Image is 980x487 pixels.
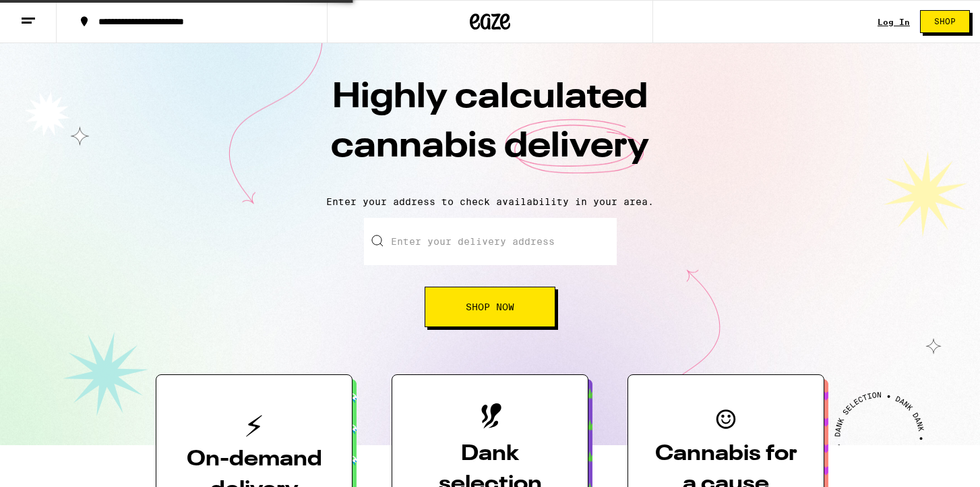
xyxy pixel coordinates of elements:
[910,10,980,33] a: Shop
[466,302,514,312] span: Shop Now
[254,74,726,185] h1: Highly calculated cannabis delivery
[878,18,910,26] a: Log In
[13,196,967,207] p: Enter your address to check availability in your area.
[920,10,970,33] button: Shop
[364,218,617,265] input: Enter your delivery address
[425,287,555,327] button: Shop Now
[934,18,956,26] span: Shop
